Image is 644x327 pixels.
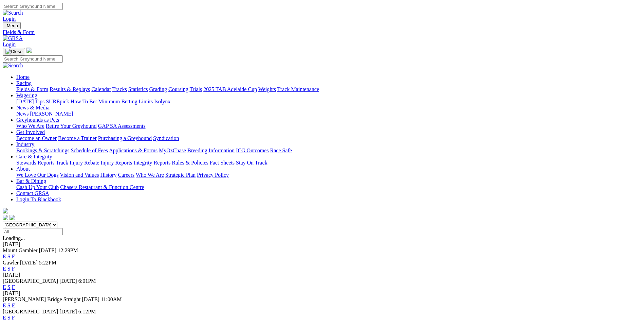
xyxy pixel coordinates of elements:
a: Careers [118,172,134,178]
span: [DATE] [20,260,38,265]
a: E [3,254,6,259]
a: Schedule of Fees [71,148,108,153]
span: [DATE] [39,247,57,253]
a: Care & Integrity [16,154,52,159]
a: Track Maintenance [277,86,319,92]
a: Rules & Policies [172,160,208,166]
a: Retire Your Greyhound [46,123,97,129]
div: Wagering [16,99,641,105]
a: Calendar [91,86,111,92]
a: Contact GRSA [16,190,49,196]
a: News [16,111,29,117]
a: Industry [16,141,34,147]
a: Racing [16,80,32,86]
a: Get Involved [16,129,45,135]
a: S [7,284,11,290]
a: Wagering [16,92,37,98]
a: E [3,284,6,290]
img: facebook.svg [3,215,8,220]
a: S [7,254,11,259]
a: F [12,315,15,321]
a: [PERSON_NAME] [30,111,73,117]
span: 11:00AM [101,296,122,302]
a: GAP SA Assessments [98,123,146,129]
span: Loading... [3,235,25,241]
img: logo-grsa-white.png [3,208,8,213]
a: E [3,303,6,308]
a: Track Injury Rebate [56,160,99,166]
a: Syndication [153,135,179,141]
a: Integrity Reports [133,160,170,166]
a: Minimum Betting Limits [98,99,153,104]
a: We Love Our Dogs [16,172,58,178]
span: [GEOGRAPHIC_DATA] [3,309,58,314]
a: Login To Blackbook [16,196,61,202]
span: Mount Gambier [3,247,38,253]
a: Greyhounds as Pets [16,117,59,123]
a: Who We Are [16,123,44,129]
div: Bar & Dining [16,184,641,190]
a: Injury Reports [100,160,132,166]
div: About [16,172,641,178]
div: News & Media [16,111,641,117]
a: S [7,303,11,308]
a: 2025 TAB Adelaide Cup [203,86,257,92]
a: F [12,266,15,272]
a: Weights [258,86,276,92]
a: Applications & Forms [109,148,158,153]
a: Race Safe [270,148,292,153]
a: Login [3,16,16,22]
a: Bar & Dining [16,178,46,184]
span: [PERSON_NAME] Bridge Straight [3,296,80,302]
span: Menu [7,23,18,28]
span: 5:22PM [39,260,57,265]
a: Tracks [112,86,127,92]
img: logo-grsa-white.png [26,48,32,53]
a: F [12,254,15,259]
a: MyOzChase [159,148,186,153]
div: Racing [16,86,641,92]
a: E [3,266,6,272]
a: Fields & Form [3,29,641,35]
div: Industry [16,148,641,154]
input: Search [3,55,63,63]
a: Login [3,41,16,47]
a: Fact Sheets [210,160,235,166]
a: Fields & Form [16,86,48,92]
input: Select date [3,228,63,235]
a: SUREpick [46,99,69,104]
span: [GEOGRAPHIC_DATA] [3,278,58,284]
span: [DATE] [59,278,77,284]
a: Results & Replays [50,86,90,92]
a: Breeding Information [187,148,235,153]
img: Search [3,10,23,16]
span: [DATE] [82,296,99,302]
a: F [12,303,15,308]
a: History [100,172,116,178]
a: Become an Owner [16,135,57,141]
button: Toggle navigation [3,22,21,29]
a: News & Media [16,105,50,110]
a: [DATE] Tips [16,99,44,104]
img: Search [3,63,23,69]
a: About [16,166,30,172]
img: twitter.svg [10,215,15,220]
div: Get Involved [16,135,641,141]
a: S [7,315,11,321]
div: [DATE] [3,290,641,296]
a: Grading [149,86,167,92]
img: GRSA [3,35,23,41]
a: Stay On Track [236,160,267,166]
a: Vision and Values [60,172,99,178]
span: 6:12PM [78,309,96,314]
a: Bookings & Scratchings [16,148,69,153]
a: Chasers Restaurant & Function Centre [60,184,144,190]
a: S [7,266,11,272]
a: Who We Are [136,172,164,178]
a: Trials [189,86,202,92]
span: Gawler [3,260,19,265]
a: Become a Trainer [58,135,97,141]
span: 6:01PM [78,278,96,284]
a: Statistics [128,86,148,92]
